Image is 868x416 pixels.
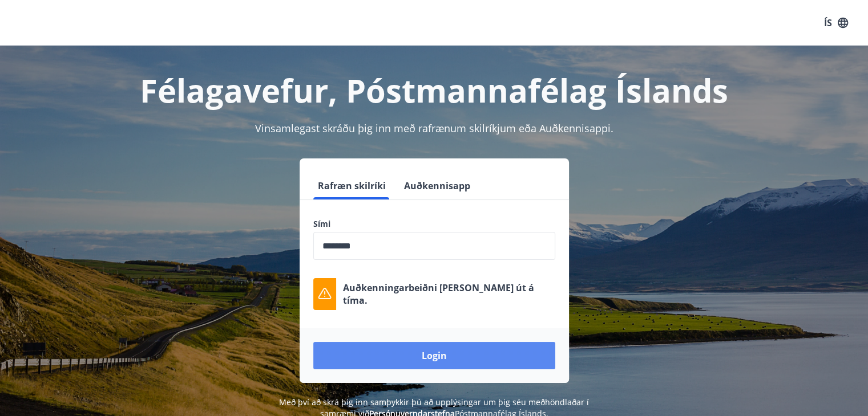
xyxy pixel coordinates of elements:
p: Auðkenningarbeiðni [PERSON_NAME] út á tíma. [343,282,555,307]
button: Login [313,342,555,369]
button: Auðkennisapp [399,172,475,199]
label: Sími [313,218,555,230]
button: ÍS [818,13,854,33]
h1: Félagavefur, Póstmannafélag Íslands [37,68,831,112]
button: Rafræn skilríki [313,172,390,199]
span: Vinsamlegast skráðu þig inn með rafrænum skilríkjum eða Auðkennisappi. [255,121,613,135]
